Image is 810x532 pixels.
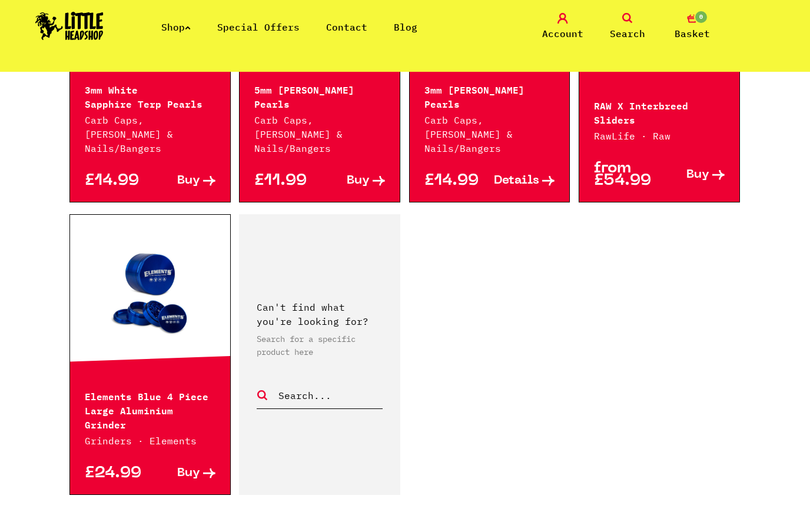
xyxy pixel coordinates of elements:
[320,175,385,187] a: Buy
[424,113,555,155] p: Carb Caps, [PERSON_NAME] & Nails/Bangers
[85,467,150,480] p: £24.99
[85,82,215,110] p: 3mm White Sapphire Terp Pearls
[277,388,383,403] input: Search...
[85,434,215,448] p: Grinders · Elements
[594,129,725,143] p: RawLife · Raw
[659,162,725,187] a: Buy
[542,26,583,41] span: Account
[254,113,385,155] p: Carb Caps, [PERSON_NAME] & Nails/Bangers
[424,175,490,187] p: £14.99
[85,113,215,155] p: Carb Caps, [PERSON_NAME] & Nails/Bangers
[594,98,725,126] p: RAW X Interbreed Sliders
[663,13,722,41] a: 0 Basket
[694,10,708,24] span: 0
[686,169,709,181] span: Buy
[150,467,215,480] a: Buy
[610,26,645,41] span: Search
[254,175,320,187] p: £11.99
[257,332,383,358] p: Search for a specific product here
[594,162,659,187] p: from £54.99
[424,82,555,110] p: 3mm [PERSON_NAME] Pearls
[598,13,657,41] a: Search
[490,175,555,187] a: Details
[150,175,215,187] a: Buy
[347,175,370,187] span: Buy
[254,82,385,110] p: 5mm [PERSON_NAME] Pearls
[675,26,710,41] span: Basket
[85,388,215,431] p: Elements Blue 4 Piece Large Aluminium Grinder
[326,21,367,33] a: Contact
[161,21,191,33] a: Shop
[494,175,539,187] span: Details
[177,467,200,480] span: Buy
[394,21,417,33] a: Blog
[85,175,150,187] p: £14.99
[217,21,300,33] a: Special Offers
[177,175,200,187] span: Buy
[257,300,383,328] p: Can't find what you're looking for?
[35,12,104,40] img: Little Head Shop Logo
